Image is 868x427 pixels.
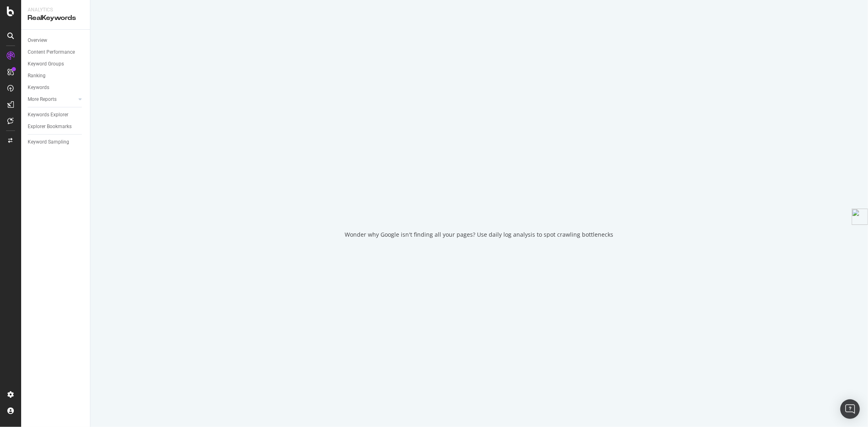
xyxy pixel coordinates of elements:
[840,399,860,419] div: Open Intercom Messenger
[28,36,47,45] div: Overview
[28,72,46,80] div: Ranking
[28,83,49,92] div: Keywords
[28,138,84,146] a: Keyword Sampling
[450,188,509,218] div: animation
[28,122,72,131] div: Explorer Bookmarks
[28,7,83,13] div: Analytics
[28,72,84,80] a: Ranking
[28,95,57,104] div: More Reports
[28,48,75,57] div: Content Performance
[28,95,76,104] a: More Reports
[28,13,83,23] div: RealKeywords
[852,209,868,225] img: side-widget.svg
[28,122,84,131] a: Explorer Bookmarks
[28,48,84,57] a: Content Performance
[28,60,64,68] div: Keyword Groups
[28,111,68,119] div: Keywords Explorer
[28,36,84,45] a: Overview
[28,60,84,68] a: Keyword Groups
[28,83,84,92] a: Keywords
[28,111,84,119] a: Keywords Explorer
[28,138,69,146] div: Keyword Sampling
[345,231,614,239] div: Wonder why Google isn't finding all your pages? Use daily log analysis to spot crawling bottlenecks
